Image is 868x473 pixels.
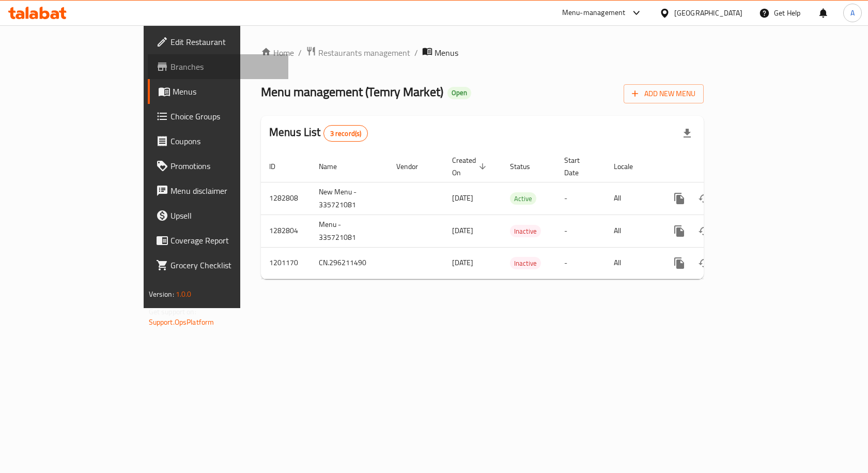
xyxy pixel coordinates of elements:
td: All [606,247,659,279]
span: Status [510,160,544,173]
nav: breadcrumb [261,46,704,59]
td: CN.296211490 [311,247,388,279]
div: Open [447,87,471,99]
span: Menu disclaimer [171,185,281,197]
span: 3 record(s) [324,129,368,139]
a: Grocery Checklist [148,253,289,278]
span: ID [269,160,289,173]
td: New Menu - 335721081 [311,182,388,215]
div: Active [510,192,536,205]
span: Menus [173,85,281,98]
button: more [667,186,692,211]
li: / [298,47,302,59]
span: Name [319,160,350,173]
span: Branches [171,60,281,73]
span: Coverage Report [171,234,281,247]
th: Actions [659,151,774,182]
button: Change Status [692,219,717,243]
span: Get support on: [149,305,196,318]
a: Menu disclaimer [148,178,289,203]
button: Change Status [692,186,717,211]
span: Restaurants management [318,47,410,59]
span: [DATE] [452,256,473,269]
div: Inactive [510,257,541,269]
span: Inactive [510,225,541,237]
td: All [606,182,659,215]
button: more [667,219,692,243]
div: [GEOGRAPHIC_DATA] [674,7,742,19]
span: Add New Menu [632,87,695,100]
button: more [667,251,692,276]
a: Menus [148,79,289,104]
button: Change Status [692,251,717,276]
td: Menu - 335721081 [311,215,388,247]
span: Vendor [396,160,431,173]
span: Start Date [564,154,593,179]
table: enhanced table [261,151,774,279]
span: [DATE] [452,224,473,237]
a: Branches [148,54,289,79]
h2: Menus List [269,125,368,142]
span: 1.0.0 [176,287,192,301]
a: Promotions [148,154,289,178]
span: Edit Restaurant [171,36,281,48]
td: - [556,247,606,279]
td: - [556,215,606,247]
td: All [606,215,659,247]
span: Promotions [171,160,281,172]
button: Add New Menu [624,84,704,103]
a: Restaurants management [306,46,410,59]
td: - [556,182,606,215]
span: Active [510,193,536,205]
span: Choice Groups [171,110,281,123]
span: Grocery Checklist [171,259,281,271]
span: A [850,7,855,19]
div: Export file [675,121,700,146]
span: Upsell [171,209,281,222]
span: Locale [614,160,646,173]
div: Menu-management [562,7,626,19]
span: Inactive [510,257,541,269]
span: Open [447,88,471,97]
div: Total records count [323,125,368,142]
li: / [414,47,418,59]
a: Support.OpsPlatform [149,315,214,329]
span: Coupons [171,135,281,147]
a: Edit Restaurant [148,29,289,54]
span: [DATE] [452,191,473,205]
span: Created On [452,154,489,179]
a: Coupons [148,129,289,154]
a: Coverage Report [148,228,289,253]
span: Menu management ( Temry Market ) [261,80,443,103]
a: Upsell [148,203,289,228]
a: Choice Groups [148,104,289,129]
span: Version: [149,287,174,301]
span: Menus [435,47,458,59]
